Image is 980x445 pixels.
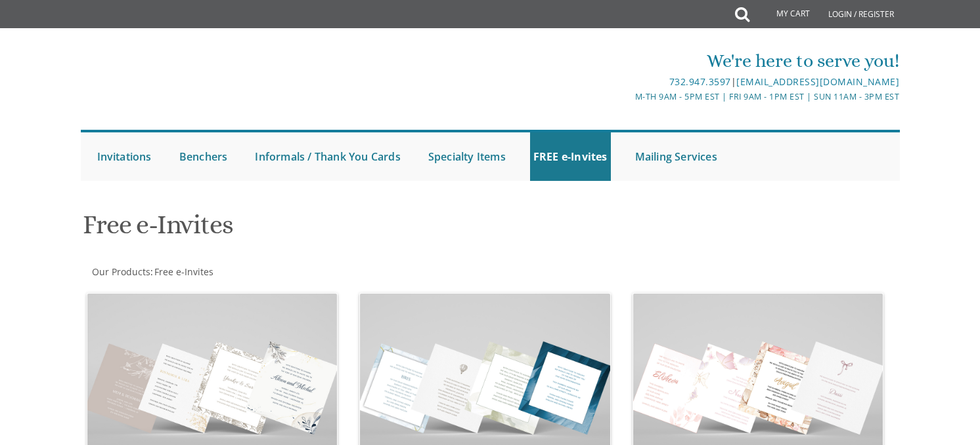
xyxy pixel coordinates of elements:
[669,75,731,88] a: 732.947.3597
[154,265,213,278] span: Free e-Invites
[736,75,899,88] a: [EMAIL_ADDRESS][DOMAIN_NAME]
[632,132,721,181] a: Mailing Services
[354,48,899,74] div: We're here to serve you!
[354,90,899,104] div: M-Th 9am - 5pm EST | Fri 9am - 1pm EST | Sun 11am - 3pm EST
[425,132,509,181] a: Specialty Items
[91,265,150,278] a: Our Products
[94,132,155,181] a: Invitations
[748,1,819,28] a: My Cart
[176,132,231,181] a: Benchers
[81,265,491,279] div: :
[354,74,899,90] div: |
[83,210,619,249] h1: Free e-Invites
[252,132,403,181] a: Informals / Thank You Cards
[153,265,213,278] a: Free e-Invites
[530,132,611,181] a: FREE e-Invites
